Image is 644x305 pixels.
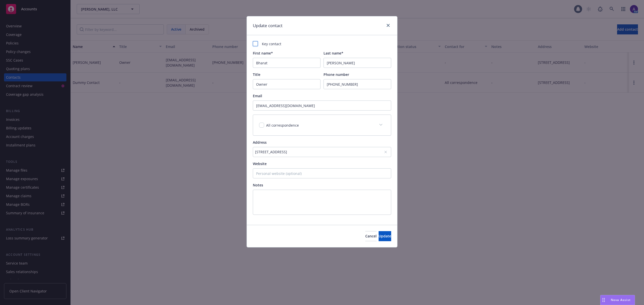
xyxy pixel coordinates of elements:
[600,295,607,305] div: Drag to move
[253,22,283,29] h1: Update contact
[600,295,635,305] button: Nova Assist
[253,147,391,157] button: [STREET_ADDRESS]
[255,149,384,155] div: [STREET_ADDRESS]
[253,161,267,166] span: Website
[365,231,377,241] button: Cancel
[379,231,391,241] button: Update
[266,123,299,128] span: All correspondence
[365,234,377,238] span: Cancel
[253,168,391,178] input: Personal website (optional)
[379,234,391,238] span: Update
[324,72,349,77] span: Phone number
[253,41,391,46] div: Key contact
[324,58,391,68] input: Last Name
[253,100,391,111] input: example@email.com
[324,79,391,89] input: (xxx) xxx-xxx
[253,115,391,135] div: All correspondence
[324,51,343,56] span: Last name*
[253,58,320,68] input: First Name
[253,93,262,98] span: Email
[611,298,631,302] span: Nova Assist
[385,22,391,28] a: close
[253,79,320,89] input: e.g. CFO
[253,72,260,77] span: Title
[253,140,267,145] span: Address
[253,51,273,56] span: First name*
[253,183,263,187] span: Notes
